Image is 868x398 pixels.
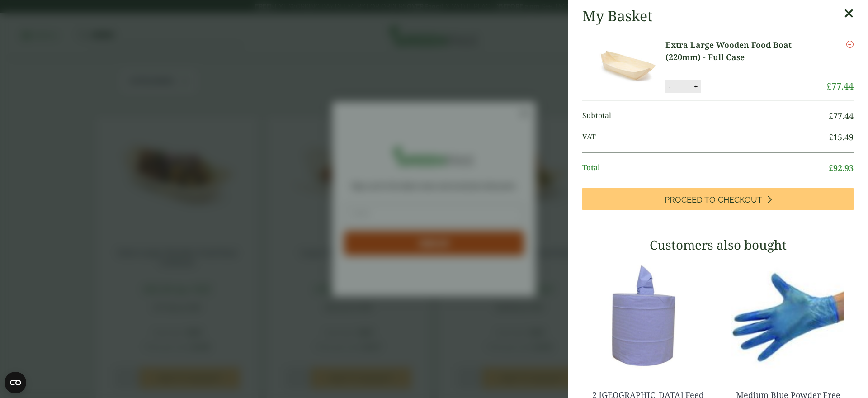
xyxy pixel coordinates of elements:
span: Subtotal [582,110,829,122]
span: £ [829,132,833,142]
bdi: 92.93 [829,162,854,173]
span: £ [829,162,833,173]
img: 3630017-2-Ply-Blue-Centre-Feed-104m [582,259,713,372]
h2: My Basket [582,7,652,24]
a: Extra Large Wooden Food Boat (220mm) - Full Case [665,39,826,63]
img: 4130015J-Blue-Vinyl-Powder-Free-Gloves-Medium [722,259,854,372]
span: £ [826,80,831,92]
h3: Customers also bought [582,237,854,253]
button: - [666,83,673,90]
span: Total [582,162,829,174]
bdi: 15.49 [829,132,854,142]
button: Open CMP widget [5,372,26,393]
bdi: 77.44 [829,110,854,121]
button: + [691,83,700,90]
span: £ [829,110,833,121]
span: VAT [582,131,829,143]
span: Proceed to Checkout [665,195,762,205]
a: Proceed to Checkout [582,188,854,210]
a: Remove this item [846,39,854,50]
bdi: 77.44 [826,80,854,92]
